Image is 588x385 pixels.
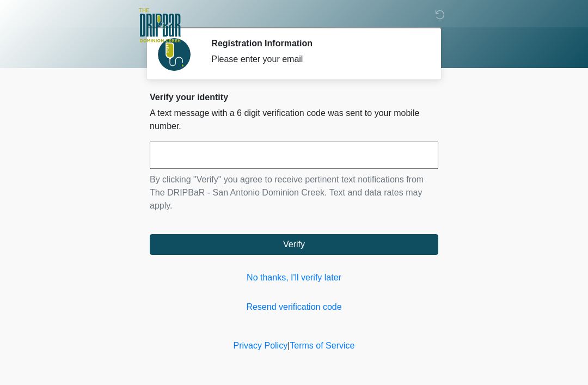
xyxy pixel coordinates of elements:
h2: Verify your identity [150,92,438,102]
a: No thanks, I'll verify later [150,271,438,284]
a: Resend verification code [150,301,438,314]
a: Terms of Service [290,341,354,350]
img: The DRIPBaR - San Antonio Dominion Creek Logo [139,8,181,44]
a: Privacy Policy [234,341,288,350]
p: A text message with a 6 digit verification code was sent to your mobile number. [150,107,438,133]
button: Verify [150,234,438,255]
p: By clicking "Verify" you agree to receive pertinent text notifications from The DRIPBaR - San Ant... [150,173,438,212]
div: Please enter your email [211,53,422,66]
a: | [287,341,290,350]
img: Agent Avatar [158,38,191,71]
